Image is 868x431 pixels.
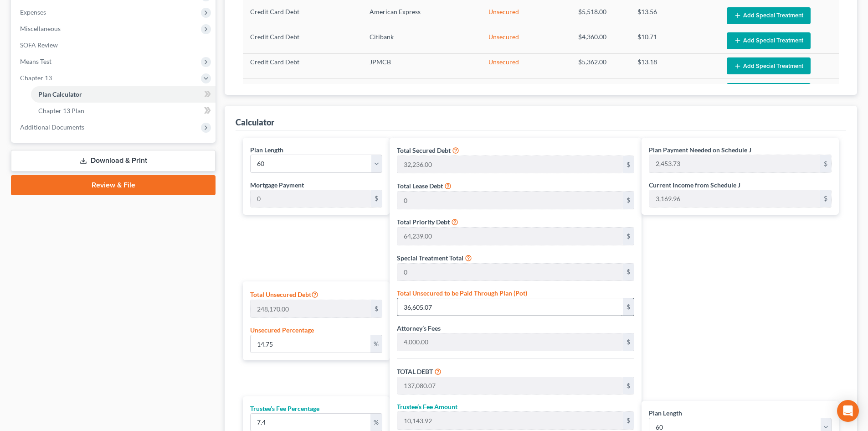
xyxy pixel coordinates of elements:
label: Unsecured Percentage [250,325,314,335]
label: Total Unsecured to be Paid Through Plan (Pot) [397,288,527,298]
td: Credit Card Debt [243,28,362,53]
span: Miscellaneous [20,25,61,32]
td: Citibank [362,28,482,53]
label: Plan Payment Needed on Schedule J [649,145,751,155]
input: 0.00 [251,335,370,353]
td: Unsecured [481,28,570,53]
div: Calculator [236,117,274,128]
span: SOFA Review [20,41,58,49]
div: $ [371,300,382,317]
td: Credit Card Debt [243,53,362,78]
label: Total Secured Debt [397,145,451,155]
div: $ [623,298,634,316]
div: $ [820,155,831,172]
td: $10.71 [630,28,719,53]
label: Special Treatment Total [397,253,463,263]
input: 0.00 [251,414,370,431]
td: Upstart Network Inc [362,79,482,104]
input: 0.00 [397,298,623,316]
input: 0.00 [649,190,820,208]
td: Monies Loaned / Advanced [243,79,362,104]
label: Total Unsecured Debt [250,289,318,300]
button: Add Special Treatment [727,83,811,100]
label: TOTAL DEBT [397,367,433,376]
div: $ [623,156,634,173]
label: Attorney’s Fees [397,323,441,333]
td: Unsecured [481,3,570,28]
label: Plan Length [250,145,283,155]
input: 0.00 [251,300,371,317]
div: % [370,414,382,431]
label: Current Income from Schedule J [649,180,740,190]
label: Trustee’s Fee Amount [397,402,457,411]
input: 0.00 [397,228,623,245]
span: Expenses [20,8,46,16]
input: 0.00 [397,156,623,173]
input: 0.00 [649,155,820,172]
a: SOFA Review [13,37,216,53]
span: Additional Documents [20,123,84,131]
td: Credit Card Debt [243,3,362,28]
span: Plan Calculator [38,90,82,98]
button: Add Special Treatment [727,57,811,74]
button: Add Special Treatment [727,32,811,49]
input: 0.00 [397,377,623,395]
div: $ [623,192,634,209]
a: Download & Print [11,150,216,171]
td: $5,362.00 [571,53,631,78]
td: $13.18 [630,53,719,78]
td: JPMCB [362,53,482,78]
td: $4,360.00 [571,28,631,53]
div: $ [623,412,634,429]
label: Plan Length [649,408,682,418]
input: 0.00 [397,264,623,281]
label: Total Priority Debt [397,217,450,227]
div: $ [623,377,634,395]
span: Chapter 13 [20,74,52,82]
input: 0.00 [251,190,371,208]
a: Plan Calculator [31,86,216,103]
input: 0.00 [397,412,623,429]
div: $ [623,333,634,351]
div: Open Intercom Messenger [837,400,859,422]
input: 0.00 [397,192,623,209]
label: Trustee’s Fee Percentage [250,404,319,413]
td: $4,480.00 [571,79,631,104]
div: $ [371,190,382,208]
td: Unsecured [481,79,570,104]
div: $ [820,190,831,208]
label: Mortgage Payment [250,180,304,190]
label: Total Lease Debt [397,181,443,191]
div: % [370,335,382,353]
td: $5,518.00 [571,3,631,28]
span: Chapter 13 Plan [38,107,84,114]
td: $11.01 [630,79,719,104]
a: Review & File [11,175,216,195]
a: Chapter 13 Plan [31,103,216,119]
td: Unsecured [481,53,570,78]
div: $ [623,228,634,245]
span: Means Test [20,57,51,65]
button: Add Special Treatment [727,7,811,24]
td: American Express [362,3,482,28]
input: 0.00 [397,333,623,351]
div: $ [623,264,634,281]
td: $13.56 [630,3,719,28]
